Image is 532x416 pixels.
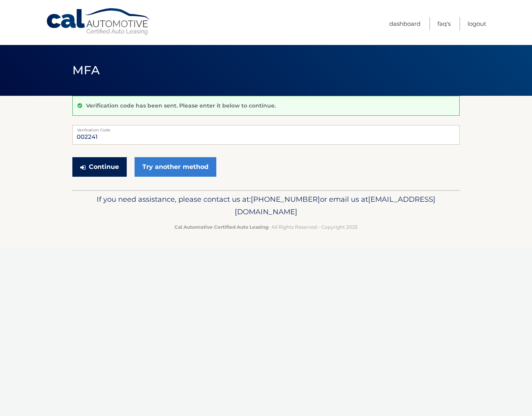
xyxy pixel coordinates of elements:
p: Verification code has been sent. Please enter it below to continue. [86,102,276,109]
p: If you need assistance, please contact us at: or email us at [77,193,455,218]
strong: Cal Automotive Certified Auto Leasing [174,224,268,230]
button: Continue [72,157,127,177]
span: [EMAIL_ADDRESS][DOMAIN_NAME] [235,195,435,216]
span: [PHONE_NUMBER] [251,195,320,204]
a: Dashboard [389,17,421,30]
span: MFA [72,63,100,77]
a: Cal Automotive [46,8,151,36]
a: Logout [467,17,486,30]
p: - All Rights Reserved - Copyright 2025 [77,223,455,231]
a: FAQ's [437,17,451,30]
a: Try another method [135,157,216,177]
input: Verification Code [72,125,460,145]
label: Verification Code [72,125,460,131]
